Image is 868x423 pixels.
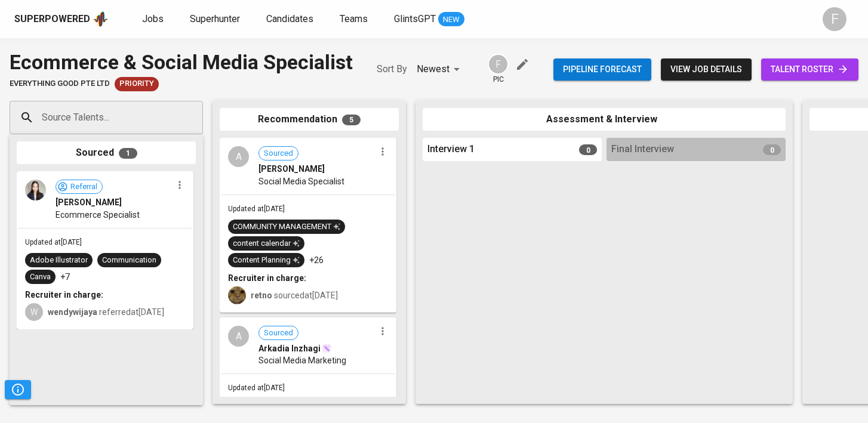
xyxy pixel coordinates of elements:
div: Adobe Illustrator [30,255,88,266]
span: Jobs [142,13,164,24]
span: Teams [340,13,368,24]
a: talent roster [761,58,858,81]
img: app logo [93,10,109,28]
span: Referral [66,181,102,193]
b: wendywijaya [48,307,97,317]
div: A [228,326,249,347]
span: Sourced [259,148,298,159]
div: Sourced [17,141,196,165]
img: b9ccf952fa2a4d811bee705e8c5725f7.jpeg [25,180,46,200]
a: GlintsGPT NEW [394,12,464,27]
span: view job details [670,62,742,77]
span: [PERSON_NAME] [56,196,122,208]
a: Superhunter [190,12,242,27]
div: Canva [30,271,51,283]
span: Updated at [DATE] [228,205,285,213]
span: 5 [342,115,361,125]
p: Sort By [377,62,407,76]
a: Candidates [266,12,316,27]
span: referred at [DATE] [48,307,164,317]
a: Jobs [142,12,166,27]
div: A [228,146,249,167]
button: Pipeline forecast [553,58,651,81]
span: Superhunter [190,13,240,24]
span: Candidates [266,13,313,24]
span: sourced at [DATE] [251,291,338,300]
img: magic_wand.svg [322,344,331,353]
span: Arkadia Inzhagi [258,342,321,354]
button: view job details [661,58,752,81]
span: 0 [763,144,781,155]
div: Recommendation [220,108,399,131]
a: Teams [340,12,370,27]
a: Superpoweredapp logo [14,10,109,28]
span: talent roster [771,62,849,77]
span: [PERSON_NAME] [258,163,325,175]
span: NEW [438,14,464,26]
div: F [823,7,847,31]
span: Ecommerce Specialist [56,209,140,221]
span: Interview 1 [427,143,475,156]
div: pic [488,54,509,85]
b: Recruiter in charge: [228,273,306,283]
img: ec6c0910-f960-4a00-a8f8-c5744e41279e.jpg [228,286,246,304]
span: 0 [579,144,597,155]
p: +26 [309,254,324,266]
span: Updated at [DATE] [228,384,285,392]
p: +7 [60,271,70,283]
div: F [488,54,509,75]
div: Referral[PERSON_NAME]Ecommerce SpecialistUpdated at[DATE]Adobe IllustratorCommunicationCanva+7Rec... [17,171,193,329]
span: Final Interview [611,143,674,156]
button: Open [196,116,199,119]
span: Pipeline forecast [563,62,642,77]
b: Recruiter in charge: [25,290,103,300]
div: Ecommerce & Social Media Specialist [10,48,353,77]
button: Pipeline Triggers [5,380,31,399]
span: Updated at [DATE] [25,238,82,246]
span: Everything good Pte Ltd [10,78,110,89]
div: Content Planning [233,255,300,266]
div: COMMUNITY MANAGEMENT [233,221,340,233]
span: 1 [119,148,137,159]
div: Communication [102,255,156,266]
div: W [25,303,43,321]
div: content calendar [233,238,300,249]
span: GlintsGPT [394,13,436,24]
b: retno [251,291,272,300]
div: ASourced[PERSON_NAME]Social Media SpecialistUpdated at[DATE]COMMUNITY MANAGEMENTcontent calendarC... [220,138,396,313]
div: Assessment & Interview [423,108,786,131]
span: Priority [115,78,159,89]
span: Social Media Marketing [258,354,346,366]
div: Newest [417,58,464,81]
span: Sourced [259,328,298,339]
p: Newest [417,62,450,76]
div: New Job received from Demand Team [115,77,159,91]
span: Social Media Specialist [258,175,344,187]
div: Superpowered [14,13,90,26]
